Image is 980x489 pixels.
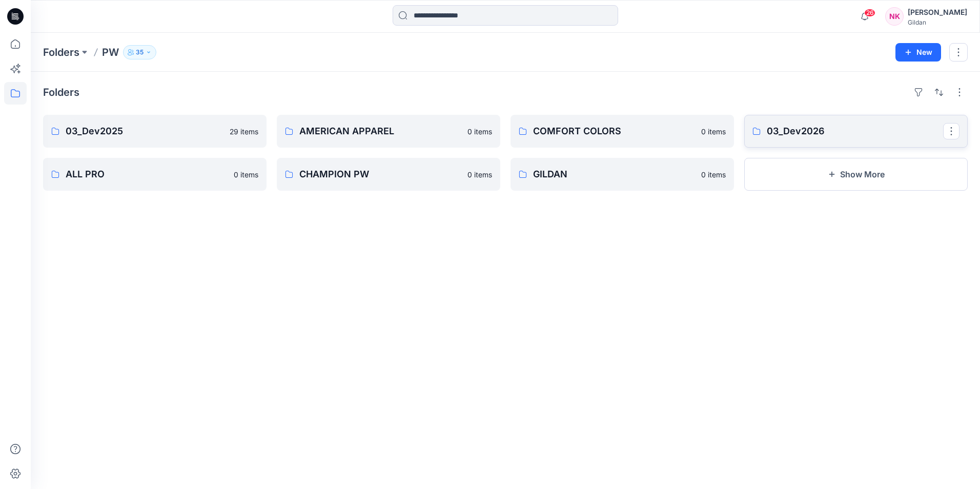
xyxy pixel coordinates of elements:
[701,169,726,180] p: 0 items
[467,126,492,137] p: 0 items
[102,45,119,59] p: PW
[277,158,500,191] a: CHAMPION PW0 items
[299,124,461,138] p: AMERICAN APPAREL
[43,115,267,148] a: 03_Dev202529 items
[66,167,228,181] p: ALL PRO
[744,115,968,148] a: 03_Dev2026
[66,124,223,138] p: 03_Dev2025
[43,158,267,191] a: ALL PRO0 items
[467,169,492,180] p: 0 items
[533,124,695,138] p: COMFORT COLORS
[123,45,156,59] button: 35
[908,6,967,18] div: [PERSON_NAME]
[277,115,500,148] a: AMERICAN APPAREL0 items
[701,126,726,137] p: 0 items
[895,43,941,62] button: New
[136,47,144,58] p: 35
[511,158,734,191] a: GILDAN0 items
[744,158,968,191] button: Show More
[533,167,695,181] p: GILDAN
[299,167,461,181] p: CHAMPION PW
[230,126,258,137] p: 29 items
[234,169,258,180] p: 0 items
[864,9,875,17] span: 26
[43,45,79,59] a: Folders
[43,86,79,98] h4: Folders
[908,18,967,26] div: Gildan
[885,7,904,26] div: NK
[511,115,734,148] a: COMFORT COLORS0 items
[767,124,943,138] p: 03_Dev2026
